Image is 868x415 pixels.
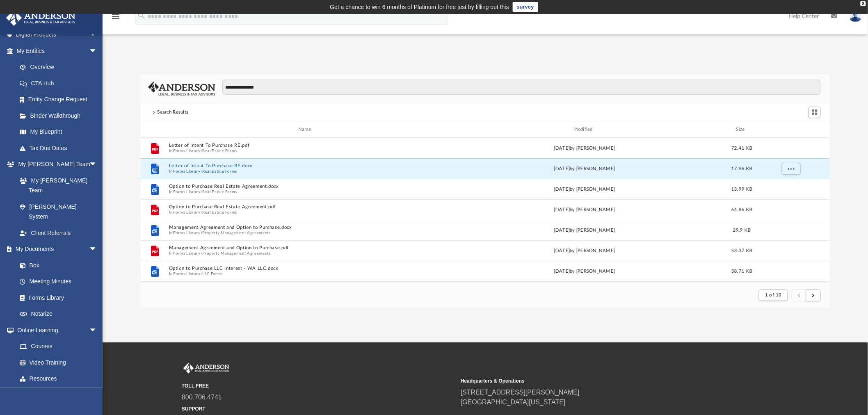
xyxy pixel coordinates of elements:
[11,306,105,322] a: Notarize
[11,124,105,140] a: My Blueprint
[731,166,752,171] span: 17.96 KB
[850,10,862,22] img: User Pic
[731,249,752,253] span: 53.37 KB
[169,148,444,154] span: In
[174,189,201,195] button: Forms Library
[89,322,105,339] span: arrow_drop_down
[759,290,788,301] button: 1 of 10
[202,169,237,174] button: Real Estate Forms
[89,387,105,404] span: arrow_drop_down
[169,205,444,210] button: Option to Purchase Real Estate Agreement.pdf
[182,382,455,390] small: TOLL FREE
[202,271,223,277] button: LLC Forms
[733,228,751,233] span: 29.9 KB
[447,126,722,133] div: Modified
[169,143,444,148] button: Letter of Intent To Purchase RE.pdf
[11,225,105,241] a: Client Referrals
[461,377,734,385] small: Headquarters & Operations
[731,187,752,192] span: 13.99 KB
[89,43,105,59] span: arrow_drop_down
[11,198,105,225] a: [PERSON_NAME] System
[174,210,201,215] button: Forms Library
[169,126,443,133] div: Name
[201,189,202,195] span: /
[11,371,105,387] a: Resources
[111,16,121,21] a: menu
[174,148,201,154] button: Forms Library
[202,189,237,195] button: Real Estate Forms
[11,274,105,290] a: Meeting Minutes
[169,184,444,189] button: Option to Purchase Real Estate Agreement.docx
[137,11,146,20] i: search
[4,10,78,26] img: Anderson Advisors Platinum Portal
[182,363,231,374] img: Anderson Advisors Platinum Portal
[202,251,271,256] button: Property Management Agreements
[11,172,101,198] a: My [PERSON_NAME] Team
[726,126,758,133] div: Size
[158,109,189,116] div: Search Results
[141,138,830,283] div: grid
[169,210,444,215] span: In
[202,210,237,215] button: Real Estate Forms
[11,338,105,355] a: Courses
[201,169,202,174] span: /
[201,271,202,277] span: /
[89,241,105,258] span: arrow_drop_down
[11,107,110,124] a: Binder Walkthrough
[447,227,722,234] div: [DATE] by [PERSON_NAME]
[169,164,444,169] button: Letter of Intent To Purchase RE.docx
[11,290,101,306] a: Forms Library
[731,146,752,150] span: 72.41 KB
[447,268,722,275] div: [DATE] by [PERSON_NAME]
[111,11,121,21] i: menu
[182,394,222,401] a: 800.706.4741
[513,2,538,12] a: survey
[461,399,566,406] a: [GEOGRAPHIC_DATA][US_STATE]
[169,246,444,251] button: Management Agreement and Option to Purchase.pdf
[782,163,801,175] button: More options
[174,251,201,256] button: Forms Library
[11,75,110,91] a: CTA Hub
[11,59,110,75] a: Overview
[174,230,201,236] button: Forms Library
[169,230,444,236] span: In
[731,269,752,274] span: 38.71 KB
[731,207,752,212] span: 64.86 KB
[11,91,110,108] a: Entity Change Request
[11,140,110,156] a: Tax Due Dates
[6,43,110,59] a: My Entitiesarrow_drop_down
[201,230,202,236] span: /
[6,322,105,338] a: Online Learningarrow_drop_down
[169,271,444,277] span: In
[201,210,202,215] span: /
[169,169,444,174] span: In
[447,186,722,193] div: [DATE] by [PERSON_NAME]
[89,156,105,173] span: arrow_drop_down
[6,27,110,43] a: Digital Productsarrow_drop_down
[6,241,105,258] a: My Documentsarrow_drop_down
[6,387,110,403] a: Billingarrow_drop_down
[202,148,237,154] button: Real Estate Forms
[447,165,722,173] div: [DATE] by [PERSON_NAME]
[222,80,821,95] input: Search files and folders
[201,251,202,256] span: /
[11,257,101,274] a: Box
[447,247,722,255] div: [DATE] by [PERSON_NAME]
[330,2,509,12] div: Get a chance to win 6 months of Platinum for free just by filling out this
[765,293,782,297] span: 1 of 10
[89,27,105,43] span: arrow_drop_down
[447,206,722,214] div: [DATE] by [PERSON_NAME]
[174,169,201,174] button: Forms Library
[144,126,165,133] div: id
[6,156,105,173] a: My [PERSON_NAME] Teamarrow_drop_down
[169,225,444,230] button: Management Agreement and Option to Purchase.docx
[169,266,444,271] button: Option to Purchase LLC Interest - WA LLC.docx
[809,107,821,118] button: Switch to Grid View
[202,230,271,236] button: Property Management Agreements
[447,145,722,152] div: [DATE] by [PERSON_NAME]
[169,251,444,256] span: In
[11,354,101,371] a: Video Training
[182,405,455,413] small: SUPPORT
